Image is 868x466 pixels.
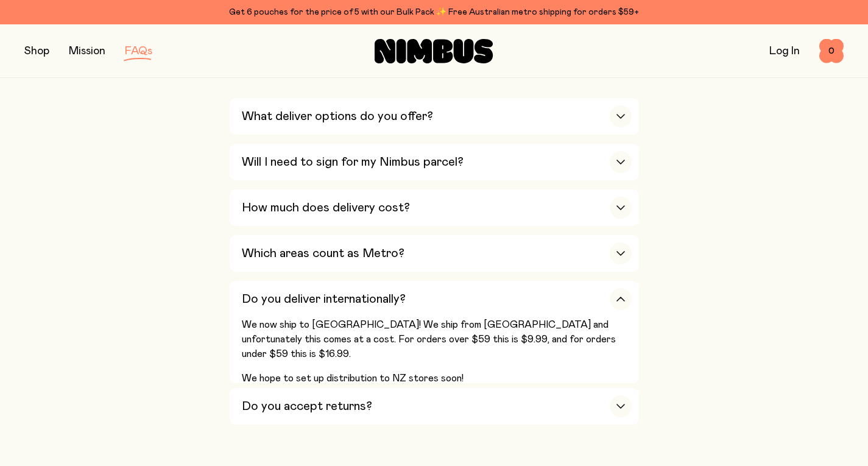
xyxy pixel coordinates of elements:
[125,46,152,57] a: FAQs
[242,371,632,386] p: We hope to set up distribution to NZ stores soon!
[230,388,639,425] button: Do you accept returns?
[769,46,800,57] a: Log In
[230,235,639,272] button: Which areas count as Metro?
[24,5,844,19] div: Get 6 pouches for the price of 5 with our Bulk Pack ✨ Free Australian metro shipping for orders $59+
[242,399,372,414] h3: Do you accept returns?
[819,39,844,63] button: 0
[242,292,406,306] h3: Do you deliver internationally?
[230,281,639,383] button: Do you deliver internationally?We now ship to [GEOGRAPHIC_DATA]! We ship from [GEOGRAPHIC_DATA] a...
[242,155,464,169] h3: Will I need to sign for my Nimbus parcel?
[69,46,105,57] a: Mission
[230,189,639,226] button: How much does delivery cost?
[230,144,639,180] button: Will I need to sign for my Nimbus parcel?
[230,98,639,135] button: What deliver options do you offer?
[242,200,410,215] h3: How much does delivery cost?
[242,317,632,361] p: We now ship to [GEOGRAPHIC_DATA]! We ship from [GEOGRAPHIC_DATA] and unfortunately this comes at ...
[242,246,404,261] h3: Which areas count as Metro?
[242,109,433,124] h3: What deliver options do you offer?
